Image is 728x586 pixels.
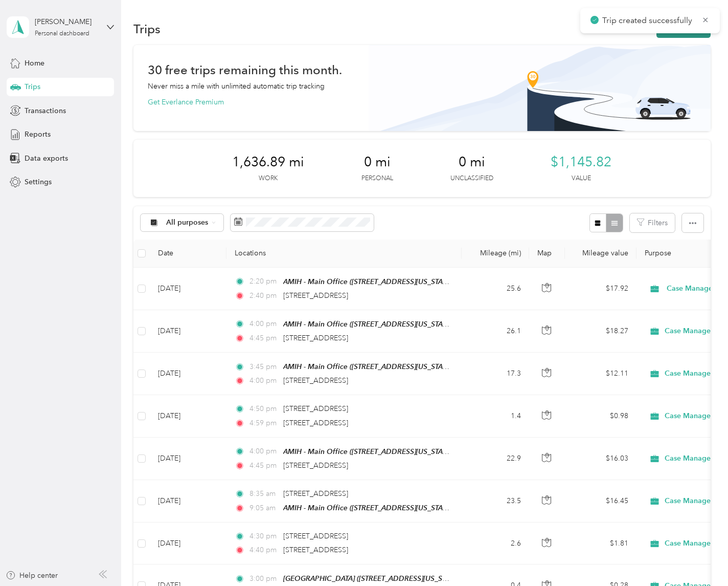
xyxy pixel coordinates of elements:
td: $17.92 [565,268,636,310]
span: 4:00 pm [249,318,279,330]
span: 3:45 pm [249,361,279,373]
p: Personal [361,174,393,183]
th: Date [150,240,226,268]
span: 4:45 pm [249,333,279,344]
td: 22.9 [462,438,529,480]
span: Home [25,58,44,69]
span: [STREET_ADDRESS] [283,532,348,540]
span: Trips [25,81,40,92]
span: [GEOGRAPHIC_DATA] ([STREET_ADDRESS][US_STATE]) [283,574,461,583]
span: 0 mi [364,154,391,170]
th: Mileage value [565,240,636,268]
span: Data exports [25,153,68,164]
span: Case Management [665,369,727,378]
span: AMIH - Main Office ([STREET_ADDRESS][US_STATE]) [283,504,454,512]
th: Mileage (mi) [462,240,529,268]
p: Never miss a mile with unlimited automatic trip tracking [148,81,325,92]
span: Reports [25,129,51,140]
td: [DATE] [150,268,226,310]
td: [DATE] [150,353,226,395]
span: 4:40 pm [249,545,279,556]
td: 17.3 [462,353,529,395]
span: Case Management [665,327,727,336]
span: Case Management [665,411,727,421]
span: Case Management [665,539,727,548]
p: Trip created successfully [602,14,694,27]
button: Help center [6,570,58,581]
td: $16.45 [565,480,636,523]
span: AMIH - Main Office ([STREET_ADDRESS][US_STATE]) [283,277,454,286]
button: Filters [630,213,675,232]
span: 9:05 am [249,503,279,514]
span: 0 mi [459,154,485,170]
span: Settings [25,177,52,187]
span: [STREET_ADDRESS] [283,546,348,554]
td: 1.4 [462,395,529,437]
iframe: Everlance-gr Chat Button Frame [671,529,728,586]
td: $1.81 [565,523,636,565]
td: $0.98 [565,395,636,437]
span: 4:00 pm [249,446,279,457]
td: $16.03 [565,438,636,480]
span: [STREET_ADDRESS] [283,419,348,427]
td: [DATE] [150,438,226,480]
span: $1,145.82 [551,154,611,170]
span: [STREET_ADDRESS] [283,376,348,385]
img: Banner [369,45,711,131]
h1: Trips [133,24,161,34]
span: All purposes [166,219,209,226]
span: 4:00 pm [249,375,279,386]
span: AMIH - Main Office ([STREET_ADDRESS][US_STATE]) [283,447,454,456]
span: [STREET_ADDRESS] [283,291,348,300]
td: 26.1 [462,310,529,353]
span: 2:40 pm [249,290,279,301]
span: 1,636.89 mi [232,154,304,170]
td: 23.5 [462,480,529,523]
span: [STREET_ADDRESS] [283,404,348,413]
h1: 30 free trips remaining this month. [148,64,342,75]
td: $12.11 [565,353,636,395]
span: AMIH - Main Office ([STREET_ADDRESS][US_STATE]) [283,320,454,329]
span: 4:59 pm [249,418,279,429]
span: 4:50 pm [249,403,279,415]
button: Get Everlance Premium [148,97,224,107]
span: [STREET_ADDRESS] [283,334,348,342]
span: 8:35 am [249,488,279,500]
span: Case Management [665,496,727,506]
span: 4:45 pm [249,460,279,471]
td: $18.27 [565,310,636,353]
span: [STREET_ADDRESS] [283,489,348,498]
p: Unclassified [450,174,493,183]
td: [DATE] [150,395,226,437]
td: 25.6 [462,268,529,310]
span: [STREET_ADDRESS] [283,461,348,470]
span: Case Management [665,454,727,463]
td: [DATE] [150,523,226,565]
div: [PERSON_NAME] [35,16,99,27]
td: [DATE] [150,480,226,523]
p: Value [572,174,591,183]
span: 4:30 pm [249,531,279,542]
div: Personal dashboard [35,31,89,37]
th: Map [529,240,565,268]
span: 2:20 pm [249,276,279,287]
td: [DATE] [150,310,226,353]
span: AMIH - Main Office ([STREET_ADDRESS][US_STATE]) [283,362,454,371]
p: Work [259,174,278,183]
th: Locations [226,240,462,268]
span: 3:00 pm [249,573,279,584]
span: Transactions [25,105,66,116]
td: 2.6 [462,523,529,565]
